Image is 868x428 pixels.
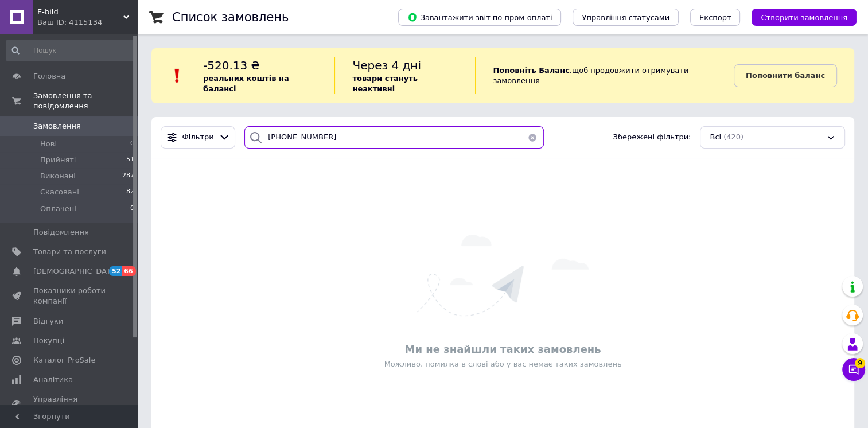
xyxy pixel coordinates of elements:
span: Аналітика [33,375,73,385]
span: Збережені фільтри: [613,132,691,143]
span: Товари та послуги [33,247,106,257]
img: Нічого не знайдено [417,235,589,316]
span: 66 [122,266,135,276]
button: Створити замовлення [752,9,857,26]
span: Повідомлення [33,227,89,238]
a: Поповнити баланс [734,64,837,87]
span: 82 [126,187,134,197]
span: 0 [130,204,134,214]
img: :exclamation: [169,67,186,84]
span: 287 [122,171,134,181]
button: Завантажити звіт по пром-оплаті [398,9,561,26]
span: Фільтри [182,132,214,143]
span: Прийняті [40,155,76,165]
span: E-bild [37,7,123,17]
span: 0 [130,139,134,149]
span: Створити замовлення [761,13,847,22]
span: 51 [126,155,134,165]
span: Виконані [40,171,76,181]
input: Пошук за номером замовлення, ПІБ покупця, номером телефону, Email, номером накладної [244,126,543,149]
span: Головна [33,71,65,81]
b: Поповніть Баланс [493,66,569,75]
div: Ваш ID: 4115134 [37,17,138,28]
span: Показники роботи компанії [33,286,106,306]
span: Всі [710,132,721,143]
span: [DEMOGRAPHIC_DATA] [33,266,118,277]
span: 52 [109,266,122,276]
span: Через 4 дні [352,59,421,72]
span: Замовлення та повідомлення [33,91,138,111]
span: Експорт [699,13,731,22]
input: Пошук [6,40,135,61]
span: Замовлення [33,121,81,131]
b: Поповнити баланс [746,71,825,80]
button: Чат з покупцем9 [842,358,865,381]
b: реальних коштів на балансі [203,74,289,93]
button: Управління статусами [573,9,679,26]
span: Управління статусами [582,13,670,22]
span: Оплачені [40,204,76,214]
span: Покупці [33,336,64,346]
span: -520.13 ₴ [203,59,260,72]
button: Очистить [521,126,544,149]
span: Скасовані [40,187,79,197]
span: Завантажити звіт по пром-оплаті [407,12,552,22]
span: 9 [855,355,865,365]
h1: Список замовлень [172,10,289,24]
div: Ми не знайшли таких замовлень [157,342,848,356]
button: Експорт [690,9,741,26]
span: Відгуки [33,316,63,326]
a: Створити замовлення [740,13,857,21]
div: , щоб продовжити отримувати замовлення [475,57,734,94]
b: товари стануть неактивні [352,74,418,93]
div: Можливо, помилка в слові або у вас немає таких замовлень [157,359,848,369]
span: Управління сайтом [33,394,106,415]
span: Каталог ProSale [33,355,95,365]
span: (420) [723,133,744,141]
span: Нові [40,139,57,149]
